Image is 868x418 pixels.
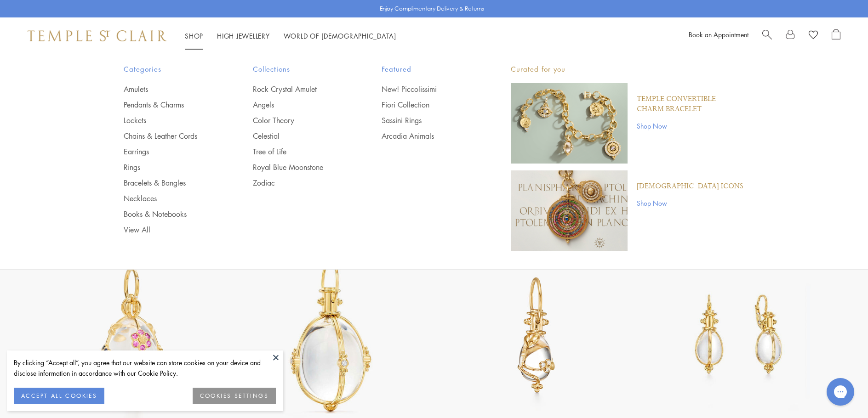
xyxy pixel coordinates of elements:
a: Books & Notebooks [124,209,216,219]
a: Celestial [253,131,345,141]
a: High JewelleryHigh Jewellery [217,31,270,40]
a: Pendants & Charms [124,100,216,110]
a: Book an Appointment [689,30,748,39]
p: Curated for you [511,63,744,75]
span: Categories [124,63,216,75]
a: Royal Blue Moonstone [253,162,345,172]
iframe: Gorgias live chat messenger [822,375,859,409]
a: Shop Now [637,198,743,208]
a: Amulets [124,84,216,94]
a: Angels [253,100,345,110]
a: Open Shopping Bag [832,29,840,43]
a: ShopShop [185,31,203,40]
a: Lockets [124,115,216,125]
span: Collections [253,63,345,75]
span: Featured [382,63,474,75]
a: Search [762,29,772,43]
nav: Main navigation [185,30,396,42]
a: Rings [124,162,216,172]
a: Arcadia Animals [382,131,474,141]
a: Zodiac [253,178,345,188]
a: New! Piccolissimi [382,84,474,94]
a: World of [DEMOGRAPHIC_DATA]World of [DEMOGRAPHIC_DATA] [284,31,396,40]
a: [DEMOGRAPHIC_DATA] Icons [637,181,743,192]
img: Temple St. Clair [28,30,166,41]
div: By clicking “Accept all”, you agree that our website can store cookies on your device and disclos... [14,357,276,378]
a: Tree of Life [253,147,345,157]
button: ACCEPT ALL COOKIES [14,388,104,404]
button: COOKIES SETTINGS [193,388,276,404]
a: Sassini Rings [382,115,474,125]
a: Color Theory [253,115,345,125]
a: Chains & Leather Cords [124,131,216,141]
a: View Wishlist [809,29,818,43]
p: Enjoy Complimentary Delivery & Returns [380,4,484,13]
a: Rock Crystal Amulet [253,84,345,94]
a: View All [124,225,216,235]
a: Fiori Collection [382,100,474,110]
a: Shop Now [637,121,744,131]
a: Earrings [124,147,216,157]
a: Temple Convertible Charm Bracelet [637,94,744,114]
a: Necklaces [124,193,216,203]
a: Bracelets & Bangles [124,178,216,188]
